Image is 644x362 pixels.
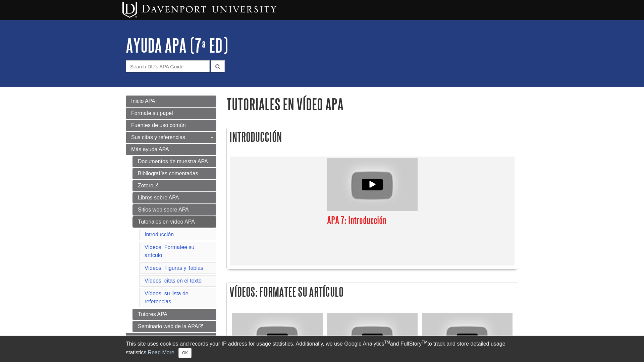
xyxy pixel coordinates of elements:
img: Davenport University [122,2,276,18]
span: Más ayuda APA [131,146,169,152]
a: Tutores APA [132,309,216,320]
a: Sitios web sobre APA [132,204,216,216]
a: Fuentes de uso común [126,120,216,131]
a: Zotero [132,180,216,191]
a: Sus citas y referencias [126,132,216,143]
a: Read More [148,350,174,355]
span: Inicio APA [131,98,155,104]
a: Vídeos: su lista de referencias [145,291,189,304]
h1: Tutoriales en vídeo APA [226,96,518,113]
a: Documentos de muestra APA [132,156,216,167]
h2: Introducción [227,128,518,146]
sup: TM [422,340,427,345]
a: Acerca del plagio [126,333,216,344]
div: Video: What is APA? [327,158,418,211]
a: Vídeos: citas en el texto [145,278,202,284]
a: Más ayuda APA [126,144,216,155]
span: Formate su papel [131,110,173,116]
input: Search DU's APA Guide [126,60,210,72]
a: Libros sobre APA [132,192,216,203]
a: Seminario web de la APA [132,321,216,332]
a: Vídeos: Formatee su artículo [145,244,195,258]
div: This site uses cookies and records your IP address for usage statistics. Additionally, we use Goo... [126,340,518,358]
a: Introducción [145,232,174,237]
span: Fuentes de uso común [131,122,186,128]
i: This link opens in a new window [198,324,204,329]
a: Tutoriales en vídeo APA [132,216,216,228]
a: Formate su papel [126,108,216,119]
a: Inicio APA [126,96,216,107]
a: Vídeos: Figuras y Tablas [145,265,203,271]
a: Bibliografías comentadas [132,168,216,179]
a: AYUDA APA (7ª ED) [126,35,228,56]
h3: APA 7: Introducción [327,214,418,226]
sup: TM [384,340,390,345]
button: Close [178,348,192,358]
i: This link opens in a new window [153,184,159,188]
span: Sus citas y referencias [131,134,185,140]
h2: Vídeos: Formatee su artículo [227,283,518,301]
